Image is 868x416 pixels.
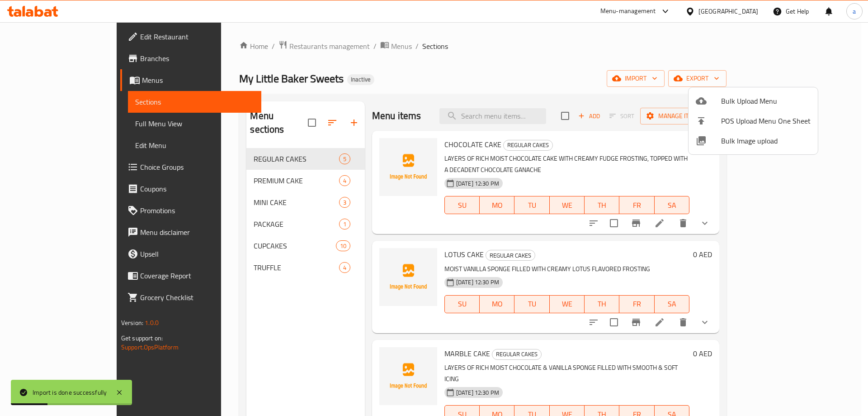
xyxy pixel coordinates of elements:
span: Bulk Upload Menu [721,96,811,106]
span: POS Upload Menu One Sheet [721,115,811,126]
li: Upload bulk menu [689,91,818,111]
li: POS Upload Menu One Sheet [689,111,818,131]
div: Import is done successfully [33,387,107,397]
span: Bulk Image upload [721,135,811,146]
